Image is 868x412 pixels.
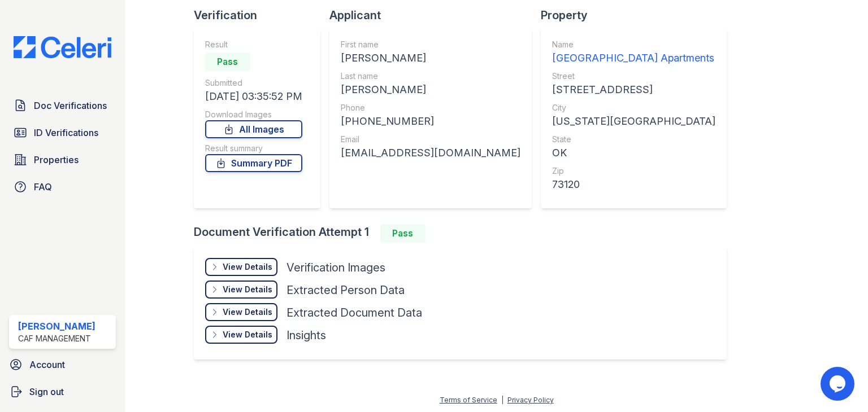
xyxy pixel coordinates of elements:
a: FAQ [9,176,116,198]
span: FAQ [34,180,52,194]
a: All Images [205,120,302,138]
div: Pass [380,224,426,242]
div: Pass [205,52,250,71]
div: View Details [223,329,272,340]
div: Name [552,39,715,50]
div: View Details [223,284,272,295]
a: Name [GEOGRAPHIC_DATA] Apartments [552,39,715,66]
a: Terms of Service [440,396,497,404]
div: Last name [341,71,520,82]
div: Extracted Person Data [287,282,405,298]
div: Street [552,71,715,82]
div: Zip [552,165,715,177]
div: City [552,102,715,113]
div: [GEOGRAPHIC_DATA] Apartments [552,50,715,66]
div: Email [341,134,520,145]
div: [PERSON_NAME] [18,319,96,333]
div: Verification [194,7,329,23]
iframe: chat widget [821,367,857,401]
div: Extracted Document Data [287,305,422,321]
div: [PERSON_NAME] [341,50,520,66]
span: Doc Verifications [34,99,107,112]
div: Document Verification Attempt 1 [194,224,736,242]
div: Download Images [205,109,302,120]
a: Properties [9,148,116,171]
span: ID Verifications [34,126,98,139]
img: CE_Logo_Blue-a8612792a0a2168367f1c8372b55b34899dd931a85d93a1a3d3e32e68fde9ad4.png [5,36,120,58]
div: CAF Management [18,333,96,344]
div: State [552,134,715,145]
div: View Details [223,261,272,273]
div: View Details [223,306,272,318]
a: ID Verifications [9,121,116,144]
div: 73120 [552,177,715,192]
div: [PERSON_NAME] [341,82,520,98]
a: Sign out [5,380,120,403]
div: Verification Images [287,260,385,275]
div: Applicant [329,7,541,23]
div: [DATE] 03:35:52 PM [205,89,302,104]
div: OK [552,145,715,161]
div: | [501,396,504,404]
span: Sign out [29,385,64,398]
div: Submitted [205,77,302,89]
div: Property [541,7,736,23]
span: Properties [34,153,79,166]
div: [EMAIL_ADDRESS][DOMAIN_NAME] [341,145,520,161]
span: Account [29,358,65,371]
a: Summary PDF [205,154,302,172]
div: Result [205,39,302,50]
div: Insights [287,327,326,343]
div: [PHONE_NUMBER] [341,113,520,129]
div: Phone [341,102,520,113]
div: [US_STATE][GEOGRAPHIC_DATA] [552,113,715,129]
div: Result summary [205,143,302,154]
a: Doc Verifications [9,94,116,117]
a: Privacy Policy [507,396,554,404]
div: First name [341,39,520,50]
div: [STREET_ADDRESS] [552,82,715,98]
a: Account [5,353,120,376]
